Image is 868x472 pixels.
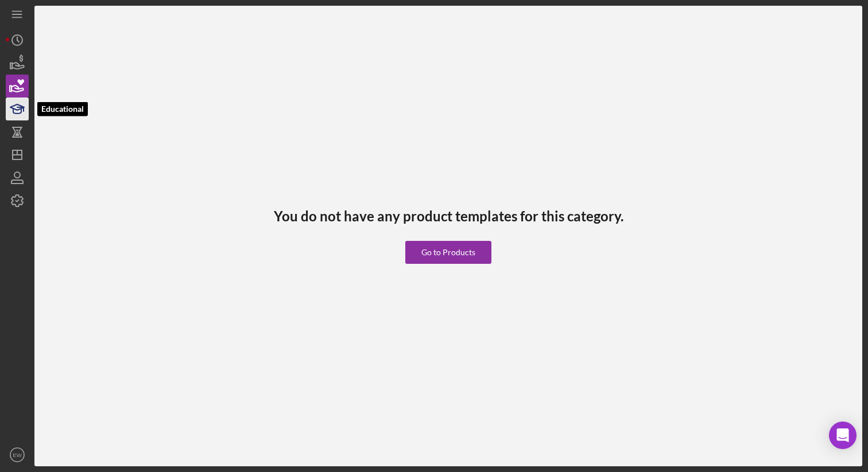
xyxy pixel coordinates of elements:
div: Open Intercom Messenger [829,422,857,449]
button: Go to Products [405,241,491,264]
div: Go to Products [421,241,475,264]
text: EW [13,452,22,458]
button: EW [6,443,29,466]
h3: You do not have any product templates for this category. [274,208,623,224]
a: Go to Products [405,224,491,264]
